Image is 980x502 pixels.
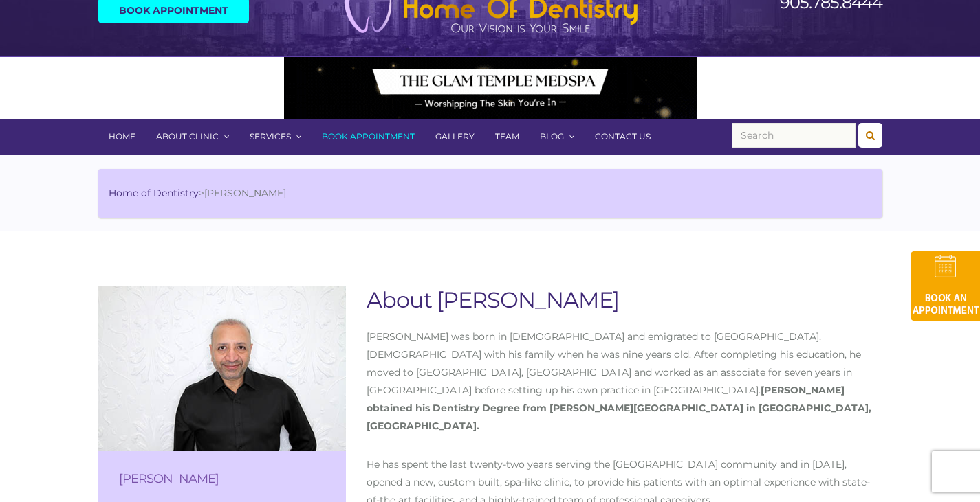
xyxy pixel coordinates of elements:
[312,119,425,155] a: Book Appointment
[119,472,325,486] h3: [PERSON_NAME]
[98,119,146,155] a: Home
[367,328,882,435] p: [PERSON_NAME] was born in [DEMOGRAPHIC_DATA] and emigrated to [GEOGRAPHIC_DATA], [DEMOGRAPHIC_DAT...
[530,119,585,155] a: Blog
[367,286,882,314] h1: About [PERSON_NAME]
[732,123,856,148] input: Search
[146,119,239,155] a: About Clinic
[485,119,530,155] a: Team
[585,119,661,155] a: Contact Us
[204,187,286,199] span: [PERSON_NAME]
[109,187,199,199] a: Home of Dentistry
[425,119,485,155] a: Gallery
[367,384,871,432] strong: [PERSON_NAME] obtained his Dentistry Degree from [PERSON_NAME][GEOGRAPHIC_DATA] in [GEOGRAPHIC_DA...
[239,119,312,155] a: Services
[284,57,697,119] img: Medspa-Banner-Virtual-Consultation-2-1.gif
[109,186,286,201] li: >
[911,251,980,321] img: book-an-appointment-hod-gld.png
